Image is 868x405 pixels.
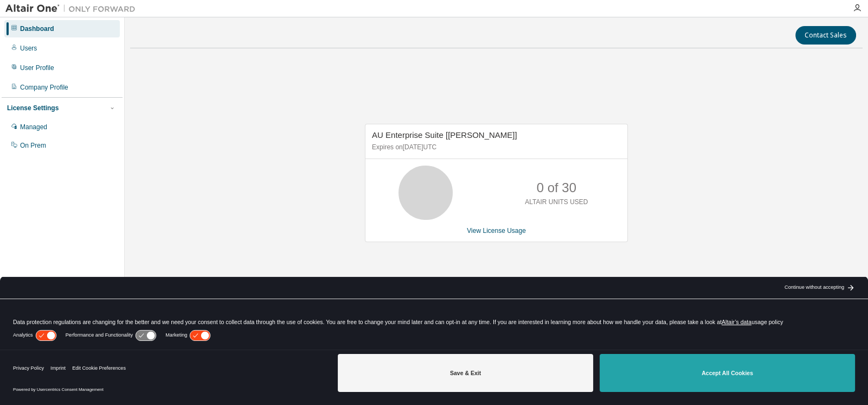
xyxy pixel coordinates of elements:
[20,123,47,131] div: Managed
[525,198,588,207] p: ALTAIR UNITS USED
[20,83,68,92] div: Company Profile
[467,227,526,235] a: View License Usage
[372,143,618,152] p: Expires on [DATE] UTC
[20,24,54,33] div: Dashboard
[20,141,46,150] div: On Prem
[20,44,37,53] div: Users
[7,104,59,112] div: License Settings
[20,64,54,72] div: User Profile
[372,130,517,140] span: AU Enterprise Suite [[PERSON_NAME]]
[5,3,141,14] img: Altair One
[795,26,856,45] button: Contact Sales
[537,179,576,197] p: 0 of 30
